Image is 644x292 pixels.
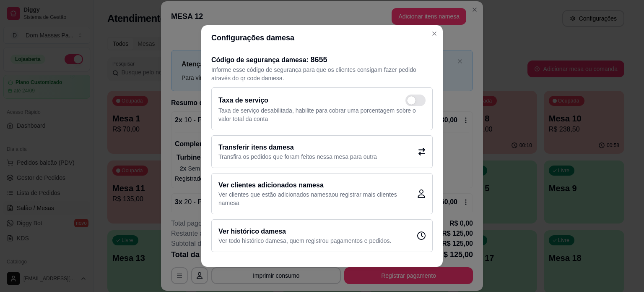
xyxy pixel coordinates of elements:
[211,66,433,82] p: Informe esse código de segurança para que os clientes consigam fazer pedido através do qr code da...
[218,106,426,123] p: Taxa de serviço desabilitada, habilite para cobrar uma porcentagem sobre o valor total da conta
[201,25,443,50] header: Configurações da mesa
[311,55,327,64] span: 8655
[218,237,391,245] p: Ver todo histórico da mesa , quem registrou pagamentos e pedidos.
[218,142,377,153] h2: Transferir itens da mesa
[218,153,377,161] p: Transfira os pedidos que foram feitos nessa mesa para outra
[218,190,417,207] p: Ver clientes que estão adicionados na mesa ou registrar mais clientes na mesa
[218,95,268,105] h2: Taxa de serviço
[428,27,441,40] button: Close
[211,54,433,66] h2: Código de segurança da mesa :
[218,226,391,237] h2: Ver histórico da mesa
[218,180,417,190] h2: Ver clientes adicionados na mesa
